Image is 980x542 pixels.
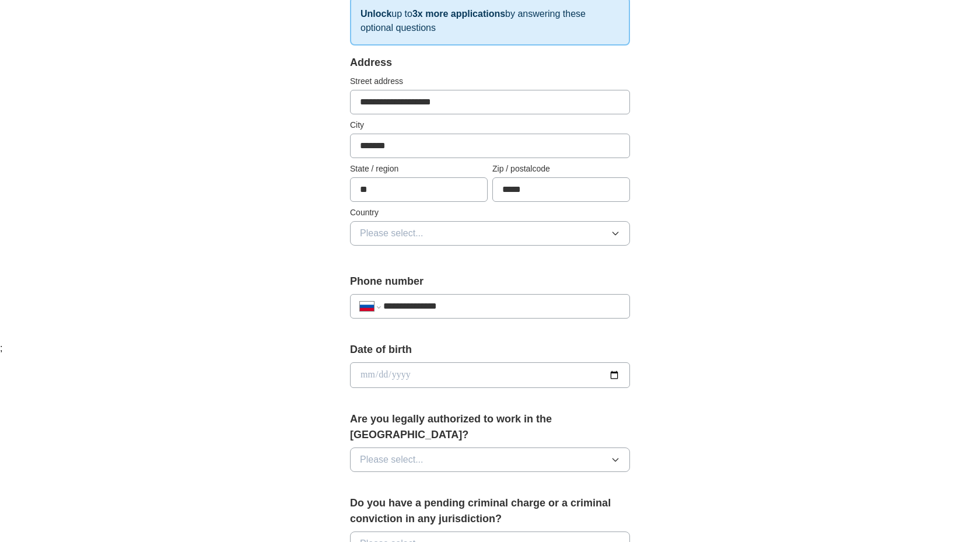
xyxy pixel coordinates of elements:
button: Please select... [350,221,630,246]
label: Do you have a pending criminal charge or a criminal conviction in any jurisdiction? [350,495,630,527]
label: Country [350,207,630,219]
label: Phone number [350,274,630,289]
label: Date of birth [350,342,630,358]
label: State / region [350,163,488,175]
label: Zip / postalcode [492,163,630,175]
span: Please select... [360,453,423,467]
strong: 3x more applications [412,9,505,19]
strong: Unlock [360,9,391,19]
label: Are you legally authorized to work in the [GEOGRAPHIC_DATA]? [350,411,630,443]
label: City [350,119,630,131]
span: Please select... [360,226,423,240]
button: Please select... [350,447,630,472]
label: Street address [350,75,630,88]
div: Address [350,55,630,71]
